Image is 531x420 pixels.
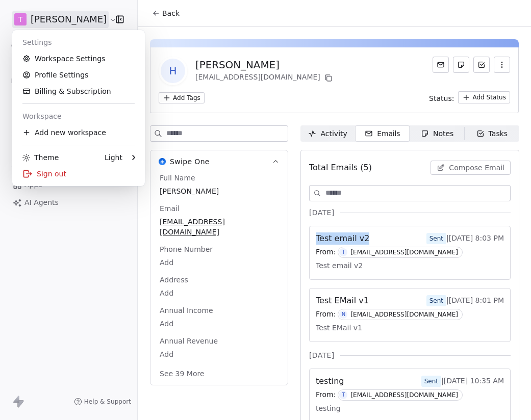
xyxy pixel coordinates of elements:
a: Billing & Subscription [16,83,141,99]
div: Light [105,152,122,163]
div: Add new workspace [16,124,141,141]
div: Sign out [16,166,141,182]
div: Workspace [16,108,141,124]
a: Profile Settings [16,67,141,83]
div: Theme [22,152,59,163]
a: Workspace Settings [16,50,141,67]
div: Settings [16,34,141,50]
